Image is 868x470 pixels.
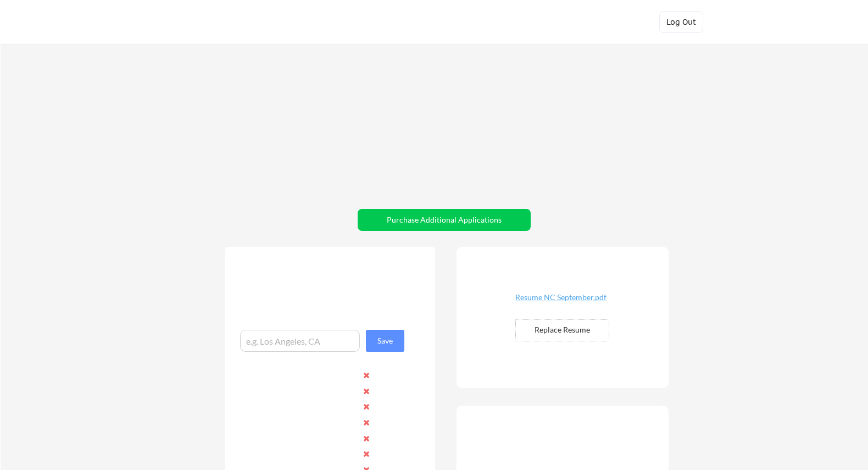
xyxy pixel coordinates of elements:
input: e.g. Los Angeles, CA [240,330,360,352]
a: Resume NC September.pdf [496,294,626,311]
button: Log Out [659,11,703,33]
button: Purchase Additional Applications [358,209,531,231]
button: Save [366,330,404,352]
div: Resume NC September.pdf [496,294,626,301]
